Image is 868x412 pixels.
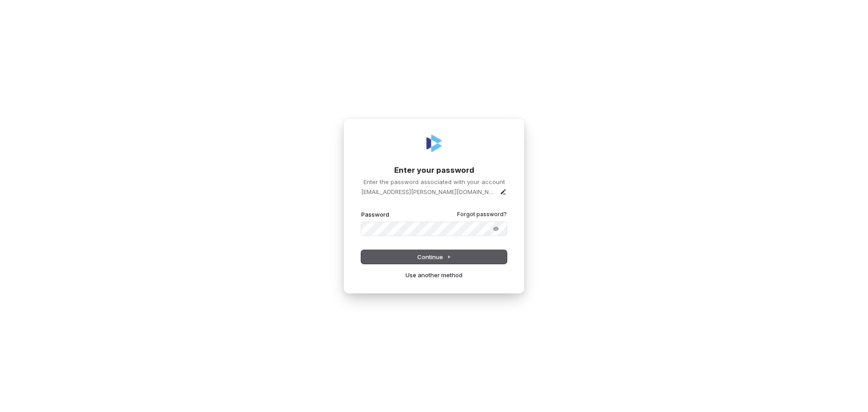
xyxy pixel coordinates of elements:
[361,250,507,264] button: Continue
[361,165,507,176] h1: Enter your password
[423,133,445,154] img: Coverbase
[406,271,462,279] a: Use another method
[361,210,389,218] label: Password
[361,178,507,186] p: Enter the password associated with your account
[500,188,507,195] button: Edit
[417,253,451,261] span: Continue
[361,188,496,196] p: [EMAIL_ADDRESS][PERSON_NAME][DOMAIN_NAME]
[487,223,505,234] button: Show password
[457,211,507,218] a: Forgot password?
